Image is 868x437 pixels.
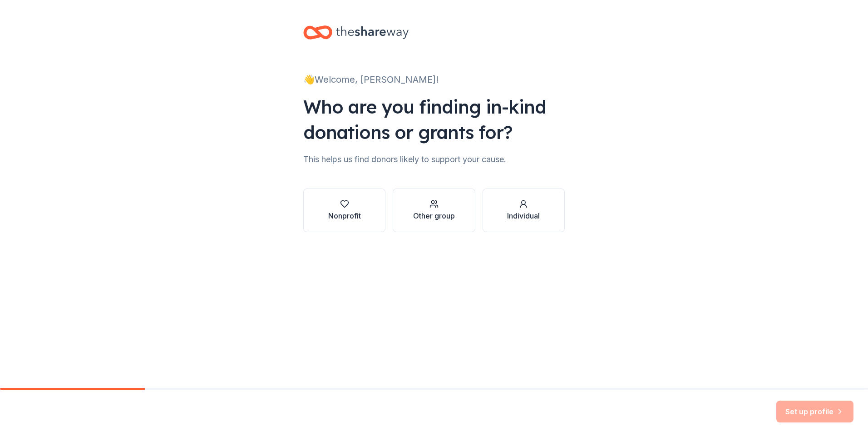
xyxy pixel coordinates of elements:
[303,72,565,87] div: 👋 Welcome, [PERSON_NAME]!
[413,210,455,221] div: Other group
[303,94,565,145] div: Who are you finding in-kind donations or grants for?
[303,189,385,232] button: Nonprofit
[328,210,361,221] div: Nonprofit
[483,189,565,232] button: Individual
[507,210,540,221] div: Individual
[303,152,565,167] div: This helps us find donors likely to support your cause.
[393,189,475,232] button: Other group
